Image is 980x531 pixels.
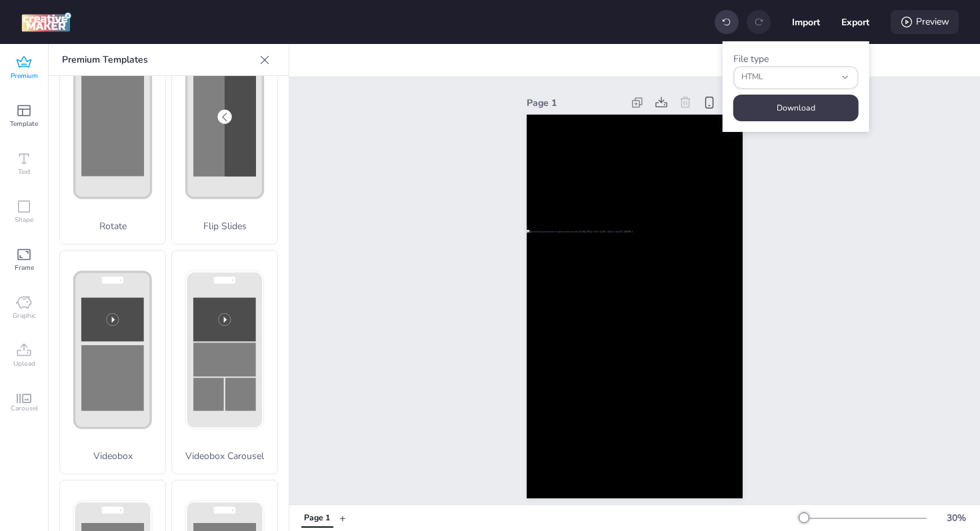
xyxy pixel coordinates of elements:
button: + [339,506,346,530]
p: Videobox [60,449,165,463]
span: Text [18,167,31,177]
img: logo Creative Maker [21,12,71,32]
span: Premium [11,71,38,81]
div: Page 1 [527,96,623,110]
div: Tabs [295,506,339,530]
label: File type [733,53,769,65]
span: Frame [15,263,34,273]
span: Carousel [11,403,38,414]
span: Shape [15,215,33,225]
span: HTML [741,71,836,83]
p: Rotate [60,219,165,233]
span: Graphic [13,310,36,321]
p: Premium Templates [62,44,254,76]
button: Export [841,8,869,36]
button: Download [733,95,859,121]
button: Import [792,8,820,36]
span: Upload [13,358,35,369]
div: Preview [891,10,959,34]
p: Videobox Carousel [172,449,277,463]
span: Template [10,119,38,129]
button: fileType [733,66,859,89]
div: Page 1 [304,512,330,524]
p: Flip Slides [172,219,277,233]
div: 30 % [940,511,972,525]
